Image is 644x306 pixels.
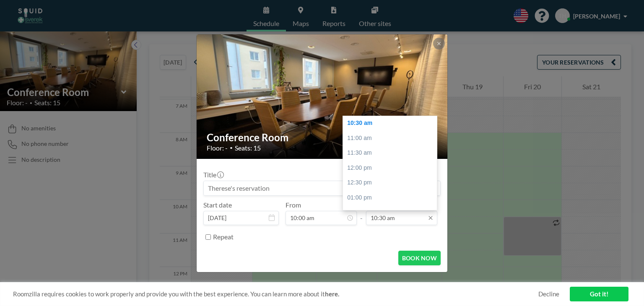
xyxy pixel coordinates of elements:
[207,131,438,144] h2: Conference Room
[343,116,441,131] div: 10:30 am
[207,144,228,152] span: Floor: -
[230,145,233,151] span: •
[286,201,301,209] label: From
[204,181,440,195] input: Therese's reservation
[213,233,234,241] label: Repeat
[570,287,628,301] a: Got it!
[197,2,448,191] img: 537.JPG
[343,205,441,220] div: 01:30 pm
[343,145,441,161] div: 11:30 am
[343,161,441,176] div: 12:00 pm
[13,290,538,298] span: Roomzilla requires cookies to work properly and provide you with the best experience. You can lea...
[235,144,261,152] span: Seats: 15
[343,190,441,205] div: 01:00 pm
[398,251,441,265] button: BOOK NOW
[538,290,559,298] a: Decline
[325,290,339,298] a: here.
[343,175,441,190] div: 12:30 pm
[203,171,223,179] label: Title
[203,201,232,209] label: Start date
[360,204,363,222] span: -
[343,131,441,146] div: 11:00 am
